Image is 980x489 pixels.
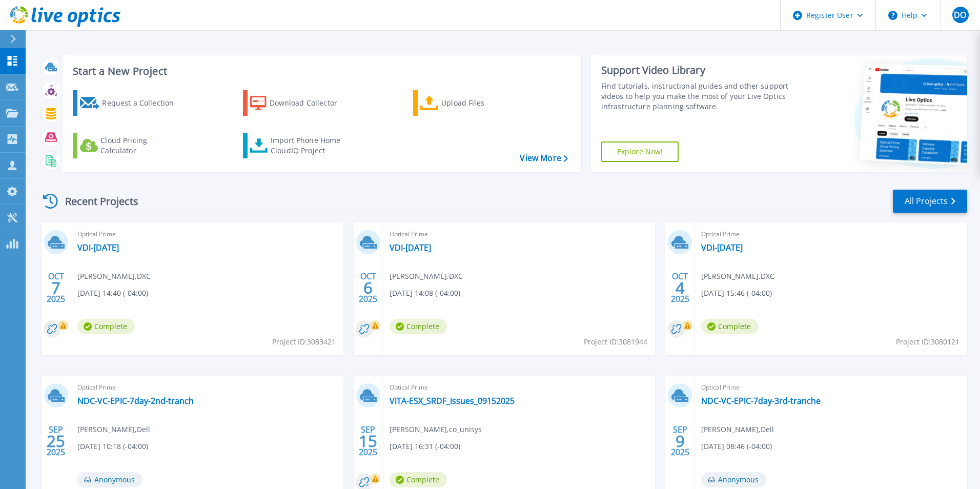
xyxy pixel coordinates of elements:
span: [DATE] 14:08 (-04:00) [390,288,460,299]
span: [PERSON_NAME] , DXC [701,271,774,282]
span: [DATE] 10:18 (-04:00) [77,441,148,452]
span: [PERSON_NAME] , DXC [77,271,151,282]
span: 4 [676,283,685,292]
div: OCT 2025 [46,269,66,307]
a: Cloud Pricing Calculator [73,133,187,158]
div: SEP 2025 [670,422,690,460]
span: 25 [47,437,65,445]
span: Anonymous [77,472,142,487]
span: [DATE] 16:31 (-04:00) [390,441,460,452]
span: [PERSON_NAME] , DXC [390,271,463,282]
a: All Projects [893,190,967,213]
span: Project ID: 3080121 [896,336,959,348]
div: SEP 2025 [358,422,378,460]
span: [PERSON_NAME] , co_unisys [390,424,482,435]
span: Optical Prime [390,229,649,240]
a: Upload Files [413,90,527,116]
h3: Start a New Project [73,66,567,77]
a: VDI-[DATE] [701,242,743,253]
span: 6 [363,283,373,292]
span: Complete [77,319,135,334]
span: Optical Prime [390,382,649,393]
div: OCT 2025 [358,269,378,307]
a: Request a Collection [73,90,187,116]
span: Optical Prime [701,229,961,240]
span: Complete [390,319,447,334]
div: SEP 2025 [46,422,66,460]
div: Import Phone Home CloudIQ Project [271,135,351,156]
a: Explore Now! [601,141,679,162]
span: Project ID: 3083421 [272,336,336,348]
span: [DATE] 08:46 (-04:00) [701,441,772,452]
span: 15 [359,437,377,445]
a: VITA-ESX_SRDF_Issues_09152025 [390,396,515,406]
span: Complete [390,472,447,487]
span: Optical Prime [77,229,337,240]
div: Find tutorials, instructional guides and other support videos to help you make the most of your L... [601,81,793,112]
span: Project ID: 3081944 [584,336,647,348]
a: View More [520,153,567,163]
span: 9 [676,437,685,445]
a: Download Collector [243,90,357,116]
span: Optical Prime [77,382,337,393]
span: DO [954,11,966,19]
div: Recent Projects [39,189,152,214]
span: 7 [51,283,60,292]
a: VDI-[DATE] [390,242,431,253]
div: OCT 2025 [670,269,690,307]
span: [PERSON_NAME] , Dell [77,424,150,435]
span: Complete [701,319,759,334]
span: Optical Prime [701,382,961,393]
a: NDC-VC-EPIC-7day-3rd-tranche [701,396,821,406]
div: Support Video Library [601,64,793,77]
span: Anonymous [701,472,766,487]
span: [DATE] 15:46 (-04:00) [701,288,772,299]
div: Upload Files [441,93,523,113]
span: [DATE] 14:40 (-04:00) [77,288,148,299]
a: VDI-[DATE] [77,242,119,253]
div: Request a Collection [102,93,184,113]
div: Download Collector [270,93,352,113]
div: Cloud Pricing Calculator [100,135,182,156]
a: NDC-VC-EPIC-7day-2nd-tranch [77,396,194,406]
span: [PERSON_NAME] , Dell [701,424,774,435]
